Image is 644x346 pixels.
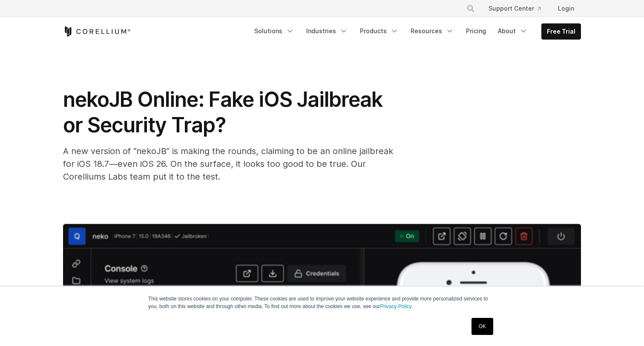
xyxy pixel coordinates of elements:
[471,318,493,335] a: OK
[551,1,581,16] a: Login
[301,23,353,39] a: Industries
[456,1,581,16] div: Navigation Menu
[542,24,581,39] a: Free Trial
[63,87,382,137] span: nekoJB Online: Fake iOS Jailbreak or Security Trap?
[249,23,581,40] div: Navigation Menu
[63,26,131,37] a: Corellium Home
[355,23,404,39] a: Products
[482,1,548,16] a: Support Center
[63,146,393,182] span: A new version of “nekoJB” is making the rounds, claiming to be an online jailbreak for iOS 18.7—e...
[463,1,478,16] button: Search
[461,23,491,39] a: Pricing
[148,295,496,310] p: This website stores cookies on your computer. These cookies are used to improve your website expe...
[405,23,459,39] a: Resources
[249,23,299,39] a: Solutions
[380,303,413,309] a: Privacy Policy.
[493,23,533,39] a: About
